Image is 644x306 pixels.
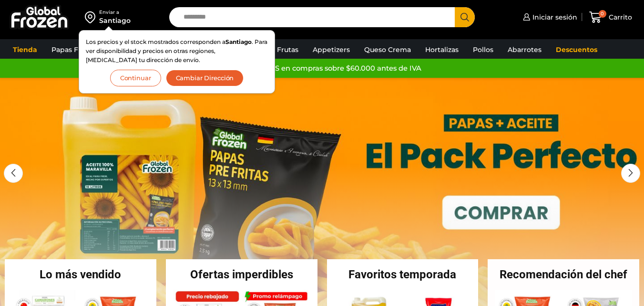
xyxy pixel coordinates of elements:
[521,8,577,27] a: Iniciar sesión
[85,9,99,25] img: address-field-icon.svg
[110,70,161,86] button: Continuar
[420,41,463,59] a: Hortalizas
[225,38,252,45] strong: Santiago
[359,41,416,59] a: Queso Crema
[327,269,479,280] h2: Favoritos temporada
[606,12,632,22] span: Carrito
[587,6,634,29] a: 0 Carrito
[166,269,317,280] h2: Ofertas imperdibles
[4,164,23,183] div: Previous slide
[599,10,606,18] span: 0
[488,269,639,280] h2: Recomendación del chef
[47,41,98,59] a: Papas Fritas
[551,41,602,59] a: Descuentos
[99,16,131,25] div: Santiago
[621,164,640,183] div: Next slide
[166,70,244,86] button: Cambiar Dirección
[308,41,355,59] a: Appetizers
[530,12,577,22] span: Iniciar sesión
[455,7,475,27] button: Search button
[99,9,131,16] div: Enviar a
[5,269,156,280] h2: Lo más vendido
[503,41,546,59] a: Abarrotes
[468,41,498,59] a: Pollos
[8,41,42,59] a: Tienda
[86,37,268,65] p: Los precios y el stock mostrados corresponden a . Para ver disponibilidad y precios en otras regi...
